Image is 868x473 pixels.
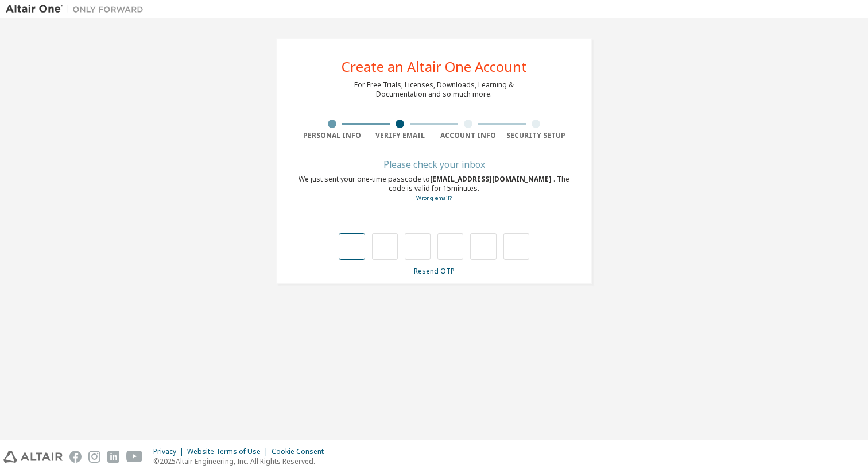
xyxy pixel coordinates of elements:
[126,451,143,463] img: youtube.svg
[416,194,452,202] a: Go back to the registration form
[6,3,149,15] img: Altair One
[69,451,82,463] img: facebook.svg
[272,447,331,456] div: Cookie Consent
[434,131,502,140] div: Account Info
[342,60,527,74] div: Create an Altair One Account
[298,175,570,203] div: We just sent your one-time passcode to . The code is valid for 15 minutes.
[366,131,435,140] div: Verify Email
[354,80,514,99] div: For Free Trials, Licenses, Downloads, Learning & Documentation and so much more.
[153,456,331,466] p: © 2025 Altair Engineering, Inc. All Rights Reserved.
[298,131,366,140] div: Personal Info
[107,451,119,463] img: linkedin.svg
[88,451,100,463] img: instagram.svg
[502,131,571,140] div: Security Setup
[153,447,187,456] div: Privacy
[3,451,63,463] img: altair_logo.svg
[430,174,553,184] span: [EMAIL_ADDRESS][DOMAIN_NAME]
[187,447,272,456] div: Website Terms of Use
[298,161,570,168] div: Please check your inbox
[414,266,455,276] a: Resend OTP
